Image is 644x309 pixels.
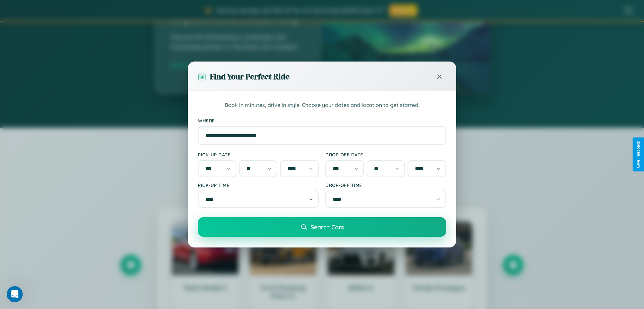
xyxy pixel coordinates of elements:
[198,118,446,123] label: Where
[198,182,319,188] label: Pick-up Time
[311,223,344,231] span: Search Cars
[198,101,446,110] p: Book in minutes, drive in style. Choose your dates and location to get started.
[198,217,446,237] button: Search Cars
[325,152,446,157] label: Drop-off Date
[210,71,289,82] h3: Find Your Perfect Ride
[198,152,319,157] label: Pick-up Date
[325,182,446,188] label: Drop-off Time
